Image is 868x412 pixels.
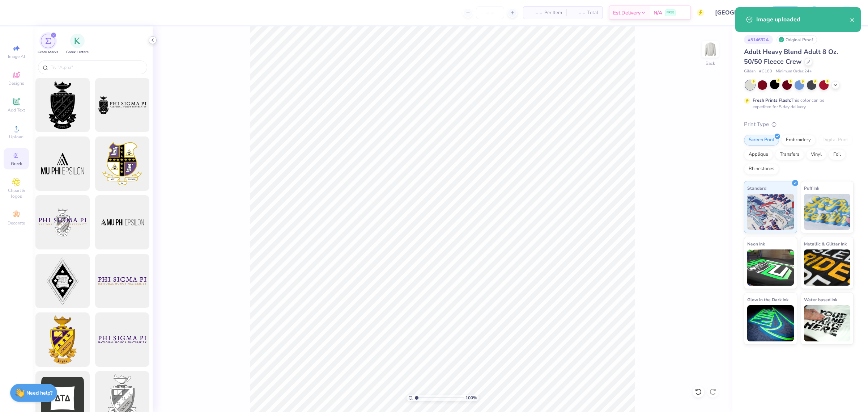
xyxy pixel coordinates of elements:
strong: Need help? [26,390,52,396]
span: Image AI [8,54,25,59]
div: Original Proof [776,35,817,44]
button: filter button [38,34,58,55]
span: Clipart & logos [4,188,29,199]
img: Back [703,42,718,56]
img: Greek Marks Image [45,38,51,44]
img: Neon Ink [747,249,794,286]
span: Designs [8,80,24,86]
div: Back [706,60,715,67]
div: filter for Greek Letters [66,34,89,55]
span: Upload [9,134,24,140]
span: Total [587,9,598,17]
span: Add Text [8,107,25,113]
span: Minimum Order: 24 + [776,68,812,75]
div: Vinyl [806,149,826,160]
span: Greek Marks [38,50,58,55]
span: Decorate [8,220,25,226]
img: Greek Letters Image [74,37,81,45]
div: This color can be expedited for 5 day delivery. [753,97,842,110]
div: Print Type [744,120,854,129]
span: Gildan [744,68,756,75]
div: Digital Print [818,135,853,146]
div: # 514632A [744,35,773,44]
span: Greek Letters [66,50,89,55]
span: Puff Ink [804,184,819,192]
strong: Fresh Prints Flash: [753,97,791,103]
img: Glow in the Dark Ink [747,305,794,341]
span: Greek [11,161,22,167]
span: – – [528,9,542,17]
span: FREE [667,10,674,15]
input: Untitled Design [710,5,763,20]
span: Adult Heavy Blend Adult 8 Oz. 50/50 Fleece Crew [744,47,838,66]
div: Embroidery [781,135,816,146]
button: close [850,15,855,24]
div: Rhinestones [744,164,779,175]
span: – – [571,9,585,17]
span: Glow in the Dark Ink [747,296,788,303]
div: Screen Print [744,135,779,146]
span: Est. Delivery [613,9,641,17]
div: Image uploaded [756,15,850,24]
div: Applique [744,149,773,160]
div: filter for Greek Marks [38,34,58,55]
span: # G180 [759,68,772,75]
div: Transfers [775,149,804,160]
span: Per Item [544,9,562,17]
img: Water based Ink [804,305,851,341]
div: Foil [829,149,846,160]
button: filter button [66,34,89,55]
img: Puff Ink [804,194,851,230]
span: Standard [747,184,766,192]
span: N/A [654,9,662,17]
span: Metallic & Glitter Ink [804,240,847,248]
input: Try "Alpha" [50,64,142,71]
span: Neon Ink [747,240,765,248]
img: Metallic & Glitter Ink [804,249,851,286]
input: – – [476,6,504,19]
img: Standard [747,194,794,230]
span: Water based Ink [804,296,837,303]
span: 100 % [465,395,477,401]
